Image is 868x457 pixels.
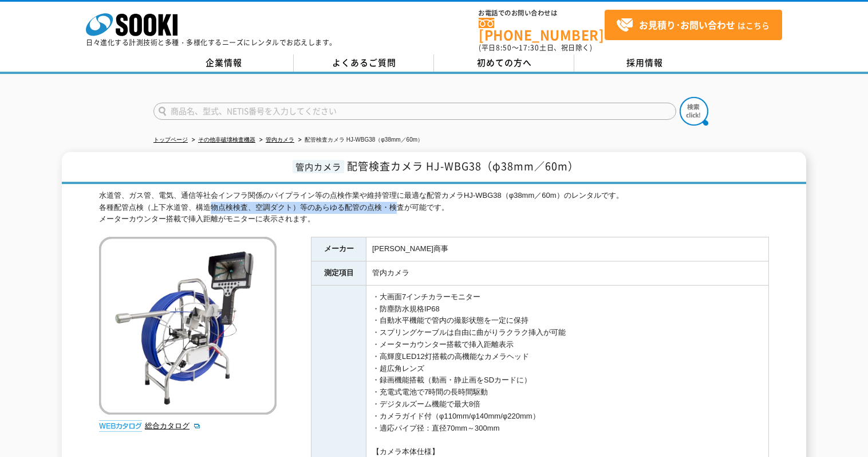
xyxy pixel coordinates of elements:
input: 商品名、型式、NETIS番号を入力してください [153,103,676,120]
a: 総合カタログ [145,421,201,430]
a: 管内カメラ [266,136,294,143]
p: 日々進化する計測技術と多種・多様化するニーズにレンタルでお応えします。 [86,39,337,46]
strong: お見積り･お問い合わせ [639,18,735,32]
span: 初めての方へ [477,56,532,69]
span: お電話でのお問い合わせは [479,10,605,17]
a: 採用情報 [574,54,715,72]
span: 17:30 [519,42,539,53]
a: よくあるご質問 [294,54,434,72]
span: はこちら [616,17,770,34]
span: (平日 ～ 土日、祝日除く) [479,42,592,53]
td: 管内カメラ [366,261,769,286]
th: メーカー [311,237,366,261]
span: 8:50 [496,42,512,53]
span: 配管検査カメラ HJ-WBG38（φ38mm／60m） [347,158,579,174]
a: トップページ [153,136,188,143]
img: webカタログ [99,420,142,432]
a: [PHONE_NUMBER] [479,18,605,41]
a: お見積り･お問い合わせはこちら [605,10,782,40]
a: 企業情報 [153,54,294,72]
span: 管内カメラ [293,160,344,173]
img: 配管検査カメラ HJ-WBG38（φ38mm／60m） [99,237,277,415]
li: 配管検査カメラ HJ-WBG38（φ38mm／60m） [296,134,423,146]
a: その他非破壊検査機器 [198,136,255,143]
img: btn_search.png [680,97,708,126]
td: [PERSON_NAME]商事 [366,237,769,261]
div: 水道管、ガス管、電気、通信等社会インフラ関係のパイプライン等の点検作業や維持管理に最適な配管カメラHJ-WBG38（φ38mm／60m）のレンタルです。 各種配管点検（上下水道管、構造物点検検査... [99,190,769,225]
th: 測定項目 [311,261,366,286]
a: 初めての方へ [434,54,574,72]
